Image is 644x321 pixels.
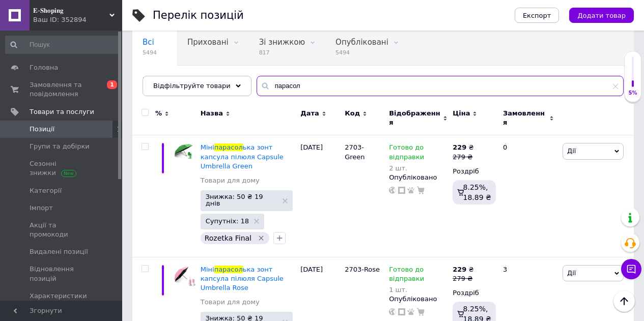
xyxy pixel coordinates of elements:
[453,143,473,152] div: ₴
[153,82,231,90] span: Відфільтруйте товари
[201,143,214,151] span: Міні
[201,266,284,291] span: ька зонт капсула пілюля Capsule Umbrella Rose
[173,143,195,161] img: Мини зонт капсюля пилюля Umbrella Green
[453,153,473,162] div: 279 ₴
[257,234,265,242] svg: Видалити мітку
[201,109,223,118] span: Назва
[259,49,305,56] span: 817
[453,288,494,298] div: Роздріб
[201,266,284,291] a: Мініпарасолька зонт капсула пілюля Capsule Umbrella Rose
[33,15,122,24] div: Ваш ID: 352894
[300,109,319,118] span: Дата
[259,38,305,47] span: Зі знижкою
[30,142,90,151] span: Групи та добірки
[205,234,251,242] span: Rozetka Final
[201,143,284,169] span: ька зонт капсула пілюля Capsule Umbrella Green
[30,80,94,99] span: Замовлення та повідомлення
[389,295,447,304] div: Опубліковано
[30,63,58,72] span: Головна
[5,36,120,54] input: Пошук
[33,6,109,15] span: 𝐄-𝐒𝐡𝐨𝐩𝐢𝐧𝐠
[515,8,559,23] button: Експорт
[567,147,576,155] span: Дії
[345,109,360,118] span: Код
[173,265,195,287] img: Мини зонт капсюля-футболка Capsule Umbrella Rose
[389,266,424,285] span: Готово до відправки
[201,266,214,273] span: Міні
[30,265,94,283] span: Відновлення позицій
[30,186,62,195] span: Категорії
[30,203,53,213] span: Імпорт
[345,143,365,160] span: 2703-Green
[155,109,162,118] span: %
[153,10,244,21] div: Перелік позицій
[201,143,284,169] a: Мініпарасолька зонт капсула пілюля Capsule Umbrella Green
[30,125,54,134] span: Позиції
[187,38,229,47] span: Приховані
[143,38,154,47] span: Всі
[143,49,157,56] span: 5494
[214,143,243,151] span: парасол
[335,38,388,47] span: Опубліковані
[143,76,189,85] span: В наявності
[453,109,470,118] span: Ціна
[453,167,494,176] div: Роздріб
[257,76,624,96] input: Пошук по назві позиції, артикулу і пошуковим запитам
[30,221,94,239] span: Акції та промокоди
[453,274,473,283] div: 279 ₴
[625,90,641,97] div: 5%
[613,290,635,312] button: Наверх
[214,266,243,273] span: парасол
[206,193,277,207] span: Знижка: 50 ₴ 19 днів
[389,286,447,294] div: 1 шт.
[30,159,94,178] span: Сезонні знижки
[201,298,260,307] a: Товари для дому
[107,80,117,89] span: 1
[389,109,440,127] span: Відображення
[621,259,641,279] button: Чат з покупцем
[463,183,491,201] span: 8.25%, 18.89 ₴
[453,265,473,274] div: ₴
[298,135,342,257] div: [DATE]
[453,143,466,151] b: 229
[577,12,626,19] span: Додати товар
[389,173,447,182] div: Опубліковано
[345,266,380,273] span: 2703-Rose
[389,143,424,163] span: Готово до відправки
[569,8,634,23] button: Додати товар
[201,176,260,185] a: Товари для дому
[30,291,87,301] span: Характеристики
[206,218,249,224] span: Супутніх: 18
[30,107,94,116] span: Товари та послуги
[497,135,560,257] div: 0
[389,164,447,172] div: 2 шт.
[453,266,466,273] b: 229
[30,247,88,256] span: Видалені позиції
[567,269,576,277] span: Дії
[503,109,547,127] span: Замовлення
[523,12,551,19] span: Експорт
[335,49,388,56] span: 5494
